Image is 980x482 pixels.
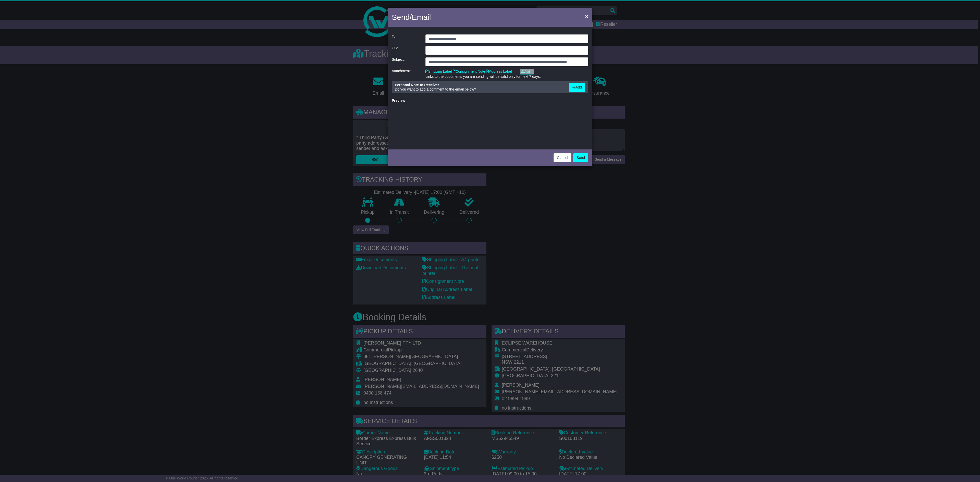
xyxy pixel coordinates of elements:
span: × [585,13,588,19]
h4: Send/Email [392,11,431,23]
div: Subject: [389,57,423,66]
button: Add [569,83,585,92]
div: Personal Note to Receiver [395,83,564,87]
div: CC: [389,46,423,55]
a: Address Label [486,69,512,73]
button: Close [583,11,591,21]
div: Preview [392,98,588,103]
button: Send [573,153,588,162]
div: To: [389,34,423,43]
a: Add... [520,69,534,74]
a: Consignment Note [453,69,485,73]
div: Links to the documents you are sending will be valid only for next 7 days. [425,74,588,79]
button: Cancel [554,153,571,162]
a: Shipping Label [425,69,452,73]
div: Attachment: [389,69,423,79]
div: Do you want to add a comment to the email below? [392,83,567,92]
